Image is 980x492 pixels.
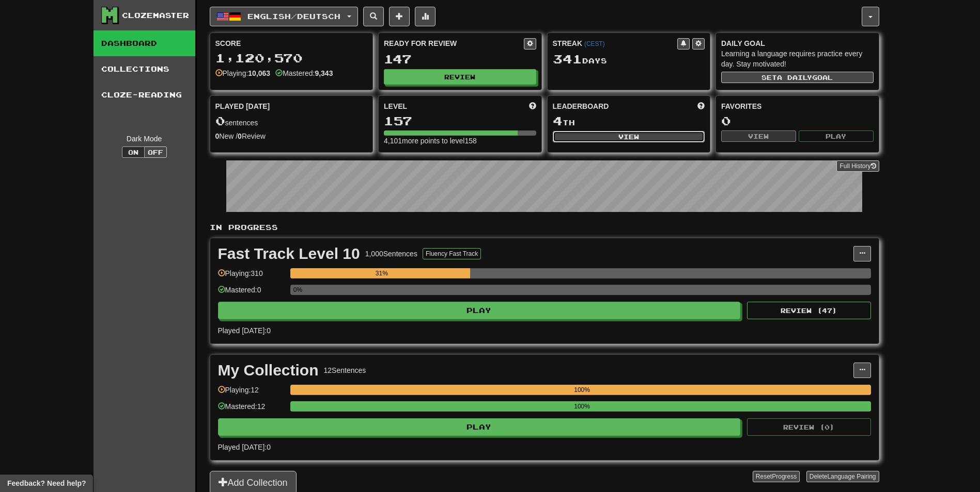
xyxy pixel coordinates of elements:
[423,248,481,259] button: Fluency Fast Track
[384,69,536,85] button: Review
[584,40,605,47] a: (CEST)
[553,113,563,128] span: 4
[215,52,368,64] div: 1,120,570
[218,363,319,378] div: My Collection
[215,38,368,48] div: Score
[553,101,609,111] span: Leaderboard
[315,69,333,77] strong: 9,343
[238,132,242,140] strong: 0
[799,130,874,142] button: Play
[384,114,536,127] div: 157
[721,114,874,127] div: 0
[553,38,678,48] div: Streak
[7,478,86,488] span: Open feedback widget
[144,146,167,158] button: Off
[721,72,874,83] button: Seta dailygoal
[218,401,285,418] div: Mastered: 12
[529,101,536,111] span: Score more points to level up
[218,418,741,436] button: Play
[215,113,225,128] span: 0
[101,134,188,144] div: Dark Mode
[215,101,270,111] span: Played [DATE]
[218,246,360,261] div: Fast Track Level 10
[363,7,384,26] button: Search sentences
[384,53,536,65] div: 147
[215,68,271,78] div: Playing:
[747,302,871,319] button: Review (47)
[218,268,285,285] div: Playing: 310
[293,401,871,412] div: 100%
[836,160,879,172] a: Full History
[247,12,340,21] span: English / Deutsch
[218,302,741,319] button: Play
[94,82,195,108] a: Cloze-Reading
[218,385,285,402] div: Playing: 12
[218,285,285,302] div: Mastered: 0
[721,101,874,111] div: Favorites
[215,131,368,141] div: New / Review
[210,7,358,26] button: English/Deutsch
[553,52,582,66] span: 341
[777,74,812,81] span: a daily
[827,473,876,480] span: Language Pairing
[721,48,874,69] div: Learning a language requires practice every day. Stay motivated!
[122,10,189,21] div: Clozemaster
[415,7,435,26] button: More stats
[697,101,705,111] span: This week in points, UTC
[122,146,145,158] button: On
[747,418,871,436] button: Review (0)
[275,68,333,78] div: Mastered:
[384,101,407,111] span: Level
[218,443,271,451] span: Played [DATE]: 0
[293,385,871,395] div: 100%
[215,114,368,128] div: sentences
[384,136,536,146] div: 4,101 more points to level 158
[772,473,797,480] span: Progress
[553,131,705,142] button: View
[365,249,417,259] div: 1,000 Sentences
[721,38,874,48] div: Daily Goal
[94,30,195,56] a: Dashboard
[248,69,270,77] strong: 10,063
[94,56,195,82] a: Collections
[553,114,705,128] div: th
[753,471,800,482] button: ResetProgress
[215,132,220,140] strong: 0
[721,130,796,142] button: View
[389,7,410,26] button: Add sentence to collection
[210,222,879,233] p: In Progress
[553,53,705,66] div: Day s
[324,365,366,375] div: 12 Sentences
[293,268,470,278] div: 31%
[218,326,271,335] span: Played [DATE]: 0
[806,471,879,482] button: DeleteLanguage Pairing
[384,38,524,48] div: Ready for Review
